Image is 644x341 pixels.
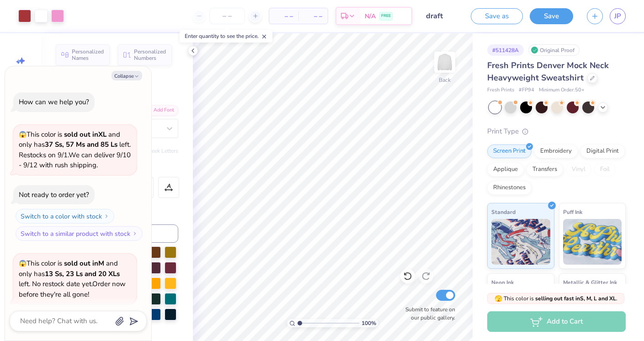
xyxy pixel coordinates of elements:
label: Submit to feature on our public gallery. [400,305,455,322]
span: 😱 [19,259,27,268]
span: JP [614,11,621,21]
div: Applique [487,163,524,176]
img: Back [436,53,454,71]
div: Rhinestones [487,181,532,195]
span: FREE [381,13,391,19]
div: Vinyl [566,163,591,176]
span: 100 % [362,319,376,327]
strong: sold out in M [64,259,104,268]
span: Personalized Numbers [134,48,166,61]
button: Save as [471,8,523,24]
div: Print Type [487,126,626,137]
span: This color is . [495,294,617,303]
a: JP [610,8,626,24]
strong: 13 Ss, 23 Ls and 20 XLs [45,269,120,278]
div: Not ready to order yet? [19,190,89,199]
span: This color is and only has left . No restock date yet. Order now before they're all gone! [19,259,126,299]
span: Neon Ink [491,277,514,287]
span: Minimum Order: 50 + [539,86,585,94]
div: Original Proof [528,44,580,56]
button: Switch to a color with stock [16,209,114,224]
img: Switch to a color with stock [104,213,109,219]
span: – – [275,11,293,21]
span: # FP94 [519,86,534,94]
span: Metallic & Glitter Ink [563,277,617,287]
input: Untitled Design [419,7,464,25]
span: – – [304,11,322,21]
span: N/A [365,11,376,21]
button: Save [530,8,573,24]
span: Standard [491,207,516,217]
div: # 511428A [487,44,524,56]
div: Add Font [142,105,178,116]
span: Personalized Names [72,48,104,61]
div: Enter quantity to see the price. [180,30,272,43]
div: Embroidery [534,144,578,158]
div: Back [439,76,451,84]
input: – – [209,8,245,24]
span: This color is and only has left . Restocks on 9/1. We can deliver 9/10 - 9/12 with rush shipping. [19,130,131,170]
button: Collapse [112,71,142,80]
div: Screen Print [487,144,532,158]
div: Digital Print [580,144,625,158]
span: Puff Ink [563,207,582,217]
strong: selling out fast in S, M, L and XL [535,295,616,302]
div: How can we help you? [19,97,89,107]
span: 🫣 [495,294,502,303]
strong: sold out in XL [64,130,106,139]
strong: 37 Ss, 57 Ms and 85 Ls [45,140,117,149]
img: Puff Ink [563,219,622,265]
img: Standard [491,219,550,265]
span: Fresh Prints [487,86,514,94]
span: Fresh Prints Denver Mock Neck Heavyweight Sweatshirt [487,60,609,83]
button: Switch to a similar product with stock [16,226,143,241]
div: Foil [594,163,616,176]
div: Transfers [527,163,563,176]
img: Switch to a similar product with stock [132,231,138,236]
span: 😱 [19,130,27,139]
